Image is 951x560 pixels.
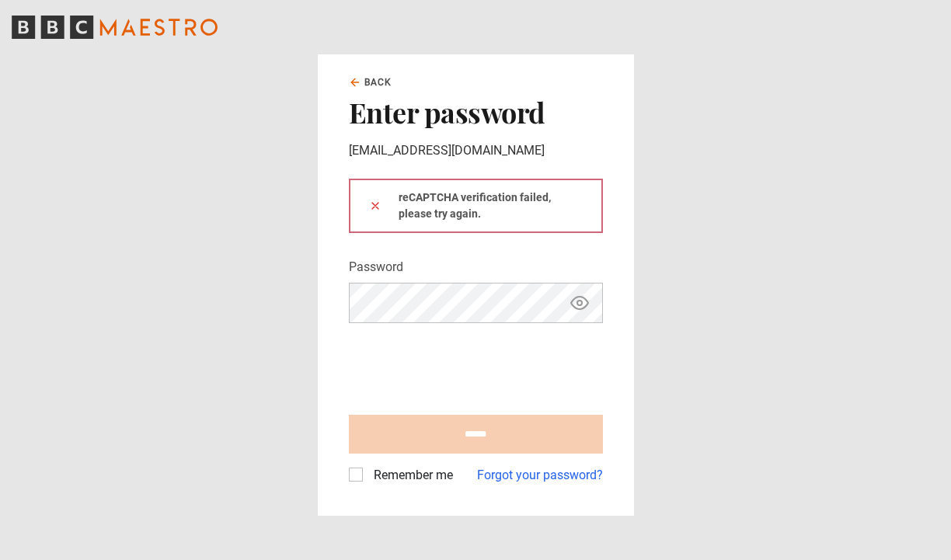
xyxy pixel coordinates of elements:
[349,179,603,233] div: reCAPTCHA verification failed, please try again.
[349,336,585,396] iframe: reCAPTCHA
[477,466,603,485] a: Forgot your password?
[349,258,403,277] label: Password
[368,466,453,485] label: Remember me
[12,16,218,39] svg: BBC Maestro
[349,141,603,160] p: [EMAIL_ADDRESS][DOMAIN_NAME]
[566,290,593,317] button: Show password
[349,75,392,89] a: Back
[364,75,392,89] span: Back
[349,96,603,128] h2: Enter password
